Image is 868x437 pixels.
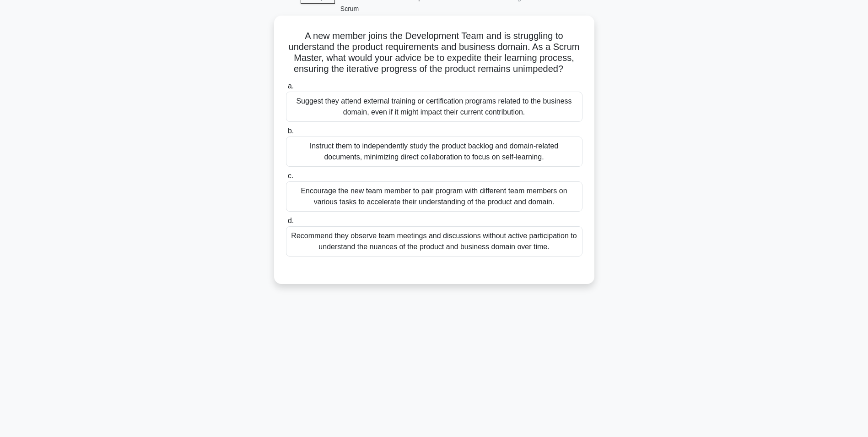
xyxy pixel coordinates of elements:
div: Encourage the new team member to pair program with different team members on various tasks to acc... [286,181,582,212]
span: c. [288,172,293,180]
div: Recommend they observe team meetings and discussions without active participation to understand t... [286,226,582,257]
div: Instruct them to independently study the product backlog and domain-related documents, minimizing... [286,137,582,167]
span: d. [288,217,294,224]
h5: A new member joins the Development Team and is struggling to understand the product requirements ... [285,30,583,75]
span: b. [288,127,294,135]
div: Suggest they attend external training or certification programs related to the business domain, e... [286,92,582,122]
span: a. [288,82,294,90]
